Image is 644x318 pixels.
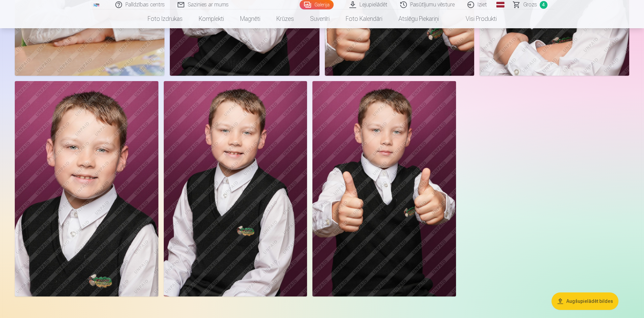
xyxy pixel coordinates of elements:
a: Magnēti [232,9,268,28]
a: Visi produkti [447,9,505,28]
a: Krūzes [268,9,302,28]
a: Foto izdrukas [140,9,191,28]
a: Atslēgu piekariņi [390,9,447,28]
button: Augšupielādēt bildes [552,292,618,310]
a: Komplekti [191,9,232,28]
span: Grozs [523,1,537,9]
img: /fa1 [93,3,100,7]
a: Foto kalendāri [338,9,390,28]
span: 4 [540,1,547,9]
a: Suvenīri [302,9,338,28]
